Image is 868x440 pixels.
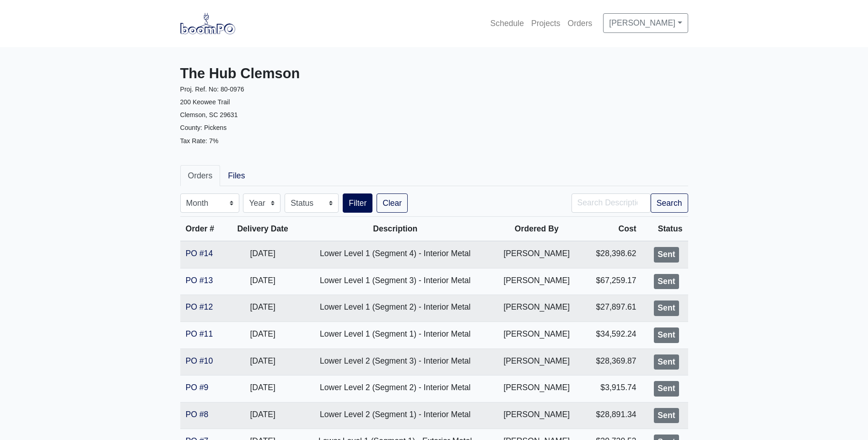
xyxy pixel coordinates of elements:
td: Lower Level 2 (Segment 3) - Interior Metal [299,349,491,376]
td: [PERSON_NAME] [491,241,582,268]
td: [DATE] [226,402,299,429]
td: [PERSON_NAME] [491,349,582,376]
small: Proj. Ref. No: 80-0976 [180,86,244,93]
a: PO #10 [186,356,213,365]
td: $28,891.34 [582,402,642,429]
a: Orders [180,165,221,186]
th: Description [299,217,491,241]
button: Filter [343,193,372,213]
a: Clear [377,193,408,213]
a: PO #13 [186,276,213,285]
td: $28,398.62 [582,241,642,268]
div: Sent [654,327,679,343]
td: $3,915.74 [582,376,642,402]
td: [PERSON_NAME] [491,376,582,402]
div: Sent [654,354,679,370]
td: Lower Level 1 (Segment 3) - Interior Metal [299,268,491,295]
th: Status [642,217,688,241]
h3: The Hub Clemson [180,65,427,82]
a: Orders [564,13,596,33]
a: PO #12 [186,302,213,311]
div: Sent [654,247,679,263]
button: Search [651,193,688,213]
td: [DATE] [226,295,299,322]
a: Projects [528,13,564,33]
div: Sent [654,381,679,397]
td: [DATE] [226,322,299,349]
th: Delivery Date [226,217,299,241]
td: [PERSON_NAME] [491,268,582,295]
td: $67,259.17 [582,268,642,295]
td: [PERSON_NAME] [491,295,582,322]
input: Search [571,193,651,213]
td: Lower Level 1 (Segment 1) - Interior Metal [299,322,491,349]
td: Lower Level 2 (Segment 2) - Interior Metal [299,376,491,402]
small: 200 Keowee Trail [180,98,230,106]
td: $27,897.61 [582,295,642,322]
td: [DATE] [226,349,299,376]
td: [DATE] [226,376,299,402]
div: Sent [654,408,679,424]
img: boomPO [180,13,235,34]
a: PO #8 [186,410,209,419]
th: Cost [582,217,642,241]
td: [PERSON_NAME] [491,402,582,429]
a: PO #14 [186,249,213,258]
td: [DATE] [226,268,299,295]
a: Schedule [487,13,528,33]
small: Tax Rate: 7% [180,137,219,145]
td: Lower Level 2 (Segment 1) - Interior Metal [299,402,491,429]
a: Files [220,165,253,186]
div: Sent [654,300,679,316]
small: Clemson, SC 29631 [180,111,238,118]
a: PO #9 [186,383,209,392]
a: PO #11 [186,329,213,338]
td: $28,369.87 [582,349,642,376]
small: County: Pickens [180,124,227,131]
td: Lower Level 1 (Segment 2) - Interior Metal [299,295,491,322]
td: [PERSON_NAME] [491,322,582,349]
div: Sent [654,274,679,290]
td: [DATE] [226,241,299,268]
th: Order # [180,217,226,241]
a: [PERSON_NAME] [603,13,688,32]
th: Ordered By [491,217,582,241]
td: Lower Level 1 (Segment 4) - Interior Metal [299,241,491,268]
td: $34,592.24 [582,322,642,349]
